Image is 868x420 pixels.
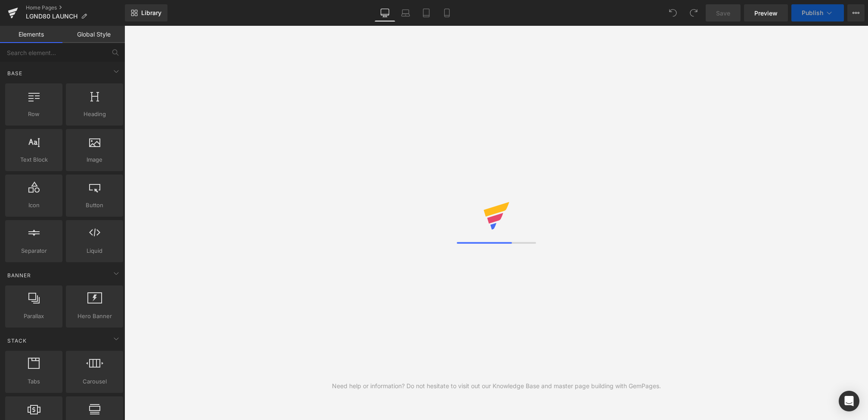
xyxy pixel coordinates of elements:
[6,337,28,345] span: Stack
[375,4,395,21] a: Desktop
[839,391,859,411] div: Open Intercom Messenger
[68,246,121,255] span: Liquid
[791,4,844,21] button: Publish
[802,9,823,16] span: Publish
[68,201,121,210] span: Button
[68,377,121,386] span: Carousel
[8,312,60,321] span: Parallax
[26,13,77,20] span: LGND80 LAUNCH
[8,110,60,119] span: Row
[68,110,121,119] span: Heading
[26,4,125,11] a: Home Pages
[125,4,167,21] a: New Library
[8,377,60,386] span: Tabs
[62,26,125,43] a: Global Style
[8,246,60,255] span: Separator
[416,4,437,21] a: Tablet
[332,381,661,391] div: Need help or information? Do not hesitate to visit out our Knowledge Base and master page buildin...
[847,4,865,21] button: More
[716,9,730,18] span: Save
[395,4,416,21] a: Laptop
[664,4,682,21] button: Undo
[6,69,23,77] span: Base
[8,155,60,164] span: Text Block
[437,4,457,21] a: Mobile
[754,9,778,18] span: Preview
[68,155,121,164] span: Image
[141,9,161,17] span: Library
[744,4,788,21] a: Preview
[685,4,702,21] button: Redo
[8,201,60,210] span: Icon
[6,271,32,279] span: Banner
[68,312,121,321] span: Hero Banner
